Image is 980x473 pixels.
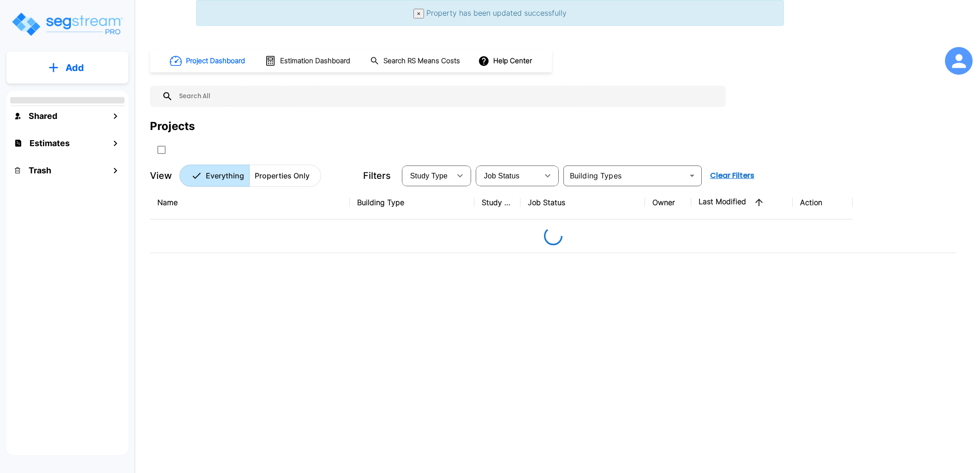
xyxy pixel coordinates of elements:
button: Clear Filters [706,166,758,185]
p: Add [66,61,84,75]
th: Owner [645,186,691,219]
button: Open [686,169,699,182]
span: Study Type [410,172,448,180]
th: Building Type [350,186,474,219]
p: Filters [363,169,391,183]
span: Job Status [484,172,520,180]
button: Everything [179,165,250,187]
input: Search All [173,86,721,107]
button: SelectAll [152,141,171,159]
p: Everything [206,170,244,181]
div: Select [404,163,451,189]
div: Select [478,163,538,189]
th: Action [793,186,853,219]
button: Estimation Dashboard [261,51,355,71]
h1: Shared [29,110,57,122]
button: Properties Only [249,165,321,187]
img: Logo [11,11,124,37]
h1: Estimation Dashboard [280,56,350,66]
div: Platform [179,165,321,187]
button: Search RS Means Costs [366,52,465,70]
button: Help Center [476,52,536,70]
h1: Project Dashboard [186,56,245,66]
button: Close [413,9,424,18]
button: Add [6,54,128,81]
th: Job Status [520,186,645,219]
th: Name [150,186,350,219]
button: Project Dashboard [166,51,250,71]
p: View [150,169,172,183]
th: Study Type [474,186,520,219]
p: Properties Only [255,170,310,181]
span: × [417,10,421,17]
span: Property has been updated successfully [426,8,567,18]
div: Projects [150,118,195,135]
h1: Search RS Means Costs [383,56,460,66]
input: Building Types [566,169,684,182]
h1: Trash [29,164,51,177]
th: Last Modified [691,186,793,219]
h1: Estimates [30,137,70,149]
